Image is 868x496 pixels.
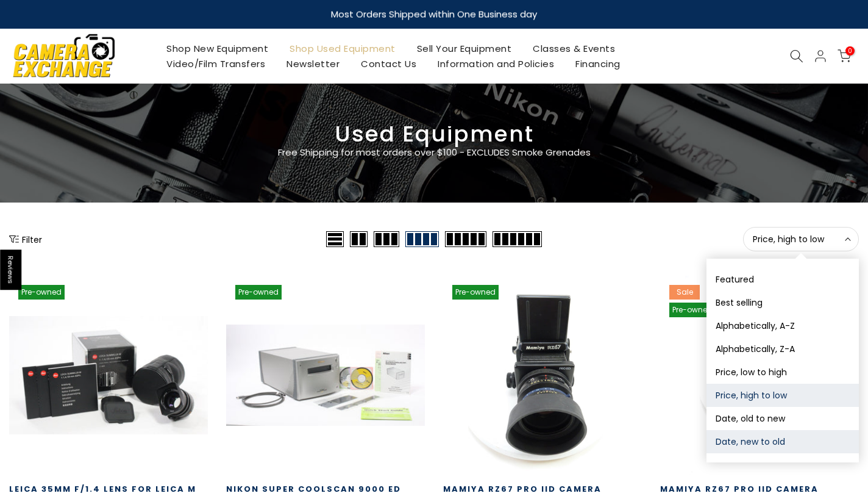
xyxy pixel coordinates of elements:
button: Alphabetically, A-Z [706,314,859,337]
button: Show filters [9,233,42,245]
button: Alphabetically, Z-A [706,337,859,361]
p: Free Shipping for most orders over $100 - EXCLUDES Smoke Grenades [205,145,663,160]
button: Price, low to high [706,361,859,384]
a: Sell Your Equipment [406,41,522,56]
strong: Most Orders Shipped within One Business day [331,8,537,21]
span: 0 [845,46,855,56]
a: Shop New Equipment [156,41,279,56]
a: Shop Used Equipment [279,41,407,56]
a: Financing [565,56,631,71]
a: 0 [838,49,851,63]
button: Price, high to low [706,384,859,407]
button: Date, new to old [706,430,859,453]
h3: Used Equipment [9,126,859,142]
a: Information and Policies [427,56,565,71]
a: Video/Film Transfers [156,56,276,71]
button: Best selling [706,291,859,314]
a: Contact Us [350,56,427,71]
button: Price, high to low [743,227,859,251]
span: Price, high to low [753,234,849,245]
button: Featured [706,268,859,291]
a: Newsletter [276,56,350,71]
a: Classes & Events [522,41,626,56]
button: Date, old to new [706,407,859,430]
